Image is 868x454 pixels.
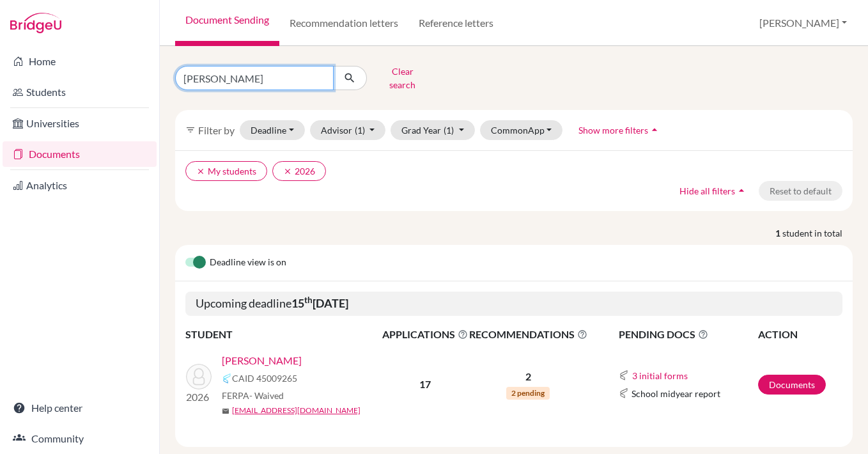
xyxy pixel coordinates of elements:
button: Hide all filtersarrow_drop_up [669,181,759,201]
a: Universities [3,111,157,136]
h5: Upcoming deadline [185,292,842,316]
span: - Waived [249,390,284,401]
img: Al Homouz, Mohammad [186,364,212,389]
p: 2 [469,369,587,384]
button: Deadline [240,120,305,140]
span: (1) [444,125,454,136]
a: Help center [3,395,157,421]
img: Common App logo [222,373,232,384]
sup: th [304,295,313,305]
span: Show more filters [578,125,648,136]
span: Hide all filters [679,185,735,196]
a: Community [3,426,157,451]
a: Documents [3,141,157,167]
th: ACTION [757,326,842,343]
button: clearMy students [185,161,267,181]
span: Filter by [198,124,235,136]
i: clear [283,167,292,176]
span: (1) [355,125,365,136]
span: RECOMMENDATIONS [469,327,587,342]
button: CommonApp [480,120,563,140]
button: clear2026 [272,161,326,181]
p: 2026 [186,389,212,405]
button: Clear search [367,61,438,95]
span: School midyear report [632,387,720,400]
b: 17 [419,378,431,390]
button: Grad Year(1) [391,120,475,140]
a: [PERSON_NAME] [222,353,302,368]
span: student in total [782,226,853,240]
i: arrow_drop_up [648,123,661,136]
i: arrow_drop_up [735,184,748,197]
span: FERPA [222,389,284,402]
span: APPLICATIONS [382,327,468,342]
img: Common App logo [619,370,629,380]
b: 15 [DATE] [291,296,348,310]
img: Bridge-U [10,13,61,33]
th: STUDENT [185,326,382,343]
input: Find student by name... [175,66,334,90]
span: Deadline view is on [210,255,286,270]
span: mail [222,407,229,415]
i: filter_list [185,125,196,135]
button: Advisor(1) [310,120,386,140]
span: CAID 45009265 [232,372,297,385]
a: Students [3,79,157,105]
i: clear [196,167,205,176]
a: Documents [758,375,826,395]
a: Analytics [3,173,157,198]
a: Home [3,49,157,74]
img: Common App logo [619,388,629,398]
strong: 1 [775,226,782,240]
span: 2 pending [506,387,550,400]
button: 3 initial forms [632,368,688,383]
a: [EMAIL_ADDRESS][DOMAIN_NAME] [232,405,360,416]
button: Show more filtersarrow_drop_up [568,120,672,140]
button: [PERSON_NAME] [754,11,853,35]
span: PENDING DOCS [619,327,757,342]
button: Reset to default [759,181,842,201]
